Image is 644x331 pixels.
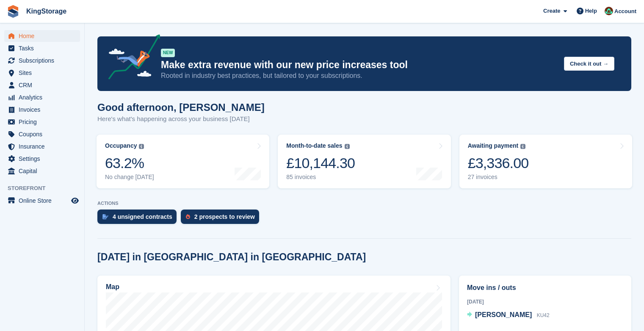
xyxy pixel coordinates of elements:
[19,128,69,140] span: Coupons
[345,144,350,149] img: icon-info-grey-7440780725fd019a000dd9b08b2336e03edf1995a4989e88bcd33f0948082b44.svg
[4,42,80,54] a: menu
[101,34,160,83] img: price-adjustments-announcement-icon-8257ccfd72463d97f412b2fc003d46551f7dbcb40ab6d574587a9cd5c0d94...
[543,7,560,15] span: Create
[4,79,80,91] a: menu
[161,59,557,71] p: Make extra revenue with our new price increases tool
[19,91,69,103] span: Analytics
[4,141,80,152] a: menu
[70,196,80,206] a: Preview store
[286,142,342,149] div: Month-to-date sales
[106,283,119,291] h2: Map
[4,128,80,140] a: menu
[605,7,613,15] img: John King
[102,214,108,219] img: contract_signature_icon-13c848040528278c33f63329250d36e43548de30e8caae1d1a13099fd9432cc5.svg
[19,141,69,152] span: Insurance
[8,184,84,193] span: Storefront
[4,67,80,79] a: menu
[139,144,144,149] img: icon-info-grey-7440780725fd019a000dd9b08b2336e03edf1995a4989e88bcd33f0948082b44.svg
[4,104,80,116] a: menu
[97,210,181,228] a: 4 unsigned contracts
[4,55,80,66] a: menu
[97,135,269,188] a: Occupancy 63.2% No change [DATE]
[468,142,519,149] div: Awaiting payment
[19,30,69,42] span: Home
[105,154,154,172] div: 63.2%
[161,71,557,80] p: Rooted in industry best practices, but tailored to your subscriptions.
[113,213,172,220] div: 4 unsigned contracts
[19,116,69,128] span: Pricing
[105,174,154,181] div: No change [DATE]
[19,165,69,177] span: Capital
[19,42,69,54] span: Tasks
[19,153,69,165] span: Settings
[19,67,69,79] span: Sites
[97,102,265,113] h1: Good afternoon, [PERSON_NAME]
[4,30,80,42] a: menu
[564,57,614,71] button: Check it out →
[614,7,636,16] span: Account
[97,251,366,263] h2: [DATE] in [GEOGRAPHIC_DATA] in [GEOGRAPHIC_DATA]
[467,310,550,321] a: [PERSON_NAME] KU42
[467,283,623,293] h2: Move ins / outs
[468,174,529,181] div: 27 invoices
[467,298,623,306] div: [DATE]
[161,49,175,57] div: NEW
[19,79,69,91] span: CRM
[4,153,80,165] a: menu
[459,135,632,188] a: Awaiting payment £3,336.00 27 invoices
[19,55,69,66] span: Subscriptions
[4,116,80,128] a: menu
[286,174,355,181] div: 85 invoices
[19,195,69,207] span: Online Store
[286,154,355,172] div: £10,144.30
[4,165,80,177] a: menu
[537,312,550,318] span: KU42
[105,142,137,149] div: Occupancy
[4,195,80,207] a: menu
[7,5,19,18] img: stora-icon-8386f47178a22dfd0bd8f6a31ec36ba5ce8667c1dd55bd0f319d3a0aa187defe.svg
[186,214,190,219] img: prospect-51fa495bee0391a8d652442698ab0144808aea92771e9ea1ae160a38d050c398.svg
[181,210,263,228] a: 2 prospects to review
[19,104,69,116] span: Invoices
[97,201,631,206] p: ACTIONS
[585,7,597,15] span: Help
[278,135,451,188] a: Month-to-date sales £10,144.30 85 invoices
[23,4,70,18] a: KingStorage
[520,144,525,149] img: icon-info-grey-7440780725fd019a000dd9b08b2336e03edf1995a4989e88bcd33f0948082b44.svg
[4,91,80,103] a: menu
[475,311,532,318] span: [PERSON_NAME]
[468,154,529,172] div: £3,336.00
[194,213,255,220] div: 2 prospects to review
[97,114,265,124] p: Here's what's happening across your business [DATE]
